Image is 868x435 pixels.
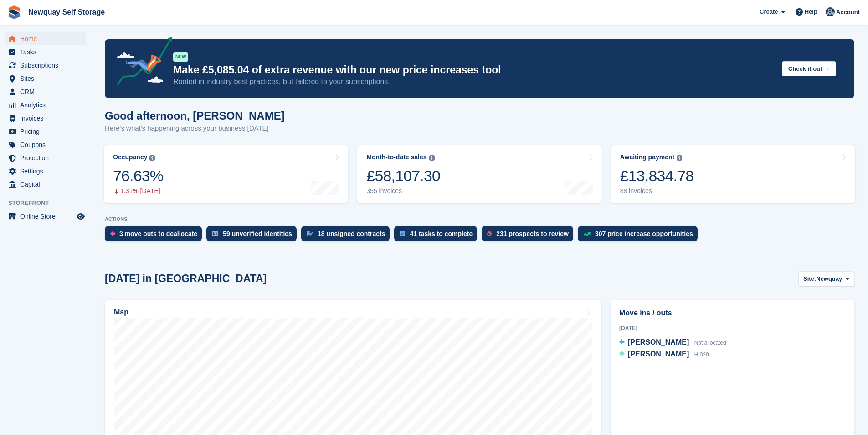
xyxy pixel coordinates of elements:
a: menu [5,85,86,98]
p: Here's what's happening across your business [DATE] [105,123,285,134]
a: [PERSON_NAME] H 020 [619,349,709,361]
div: Month-to-date sales [366,153,426,161]
div: 88 invoices [620,187,694,195]
a: [PERSON_NAME] Not allocated [619,337,726,349]
img: verify_identity-adf6edd0f0f0b5bbfe63781bf79b02c33cf7c696d77639b501bdc392416b5a36.svg [212,231,218,236]
div: 307 price increase opportunities [595,230,693,237]
div: 355 invoices [366,187,440,195]
a: menu [5,152,86,164]
span: Analytics [20,99,75,111]
a: menu [5,125,86,138]
span: H 020 [694,351,709,358]
a: menu [5,46,86,58]
span: Tasks [20,46,75,58]
div: Occupancy [113,153,147,161]
img: icon-info-grey-7440780725fd019a000dd9b08b2336e03edf1995a4989e88bcd33f0948082b44.svg [677,155,682,161]
h2: [DATE] in [GEOGRAPHIC_DATA] [105,273,267,285]
span: Home [20,32,75,45]
a: menu [5,165,86,178]
span: Coupons [20,138,75,151]
span: Sites [20,72,75,85]
span: [PERSON_NAME] [628,338,689,346]
div: £13,834.78 [620,167,694,185]
img: contract_signature_icon-13c848040528278c33f63329250d36e43548de30e8caae1d1a13099fd9432cc5.svg [307,231,313,236]
a: menu [5,112,86,125]
a: menu [5,138,86,151]
div: 41 tasks to complete [410,230,473,237]
span: Pricing [20,125,75,138]
button: Site: Newquay [798,271,854,286]
span: Protection [20,152,75,164]
img: prospect-51fa495bee0391a8d652442698ab0144808aea92771e9ea1ae160a38d050c398.svg [487,231,492,236]
div: 59 unverified identities [223,230,292,237]
div: 3 move outs to deallocate [119,230,197,237]
a: 231 prospects to review [482,226,578,246]
a: menu [5,72,86,85]
a: Month-to-date sales £58,107.30 355 invoices [357,145,601,203]
span: Subscriptions [20,59,75,72]
h2: Move ins / outs [619,308,846,319]
a: Occupancy 76.63% 1.31% [DATE] [104,145,348,203]
span: Newquay [816,274,842,283]
span: Account [836,8,860,17]
div: 76.63% [113,167,163,185]
a: 18 unsigned contracts [301,226,395,246]
h2: Map [114,308,128,316]
a: 3 move outs to deallocate [105,226,206,246]
a: Newquay Self Storage [25,5,108,20]
a: Preview store [75,211,86,222]
a: 59 unverified identities [206,226,301,246]
img: icon-info-grey-7440780725fd019a000dd9b08b2336e03edf1995a4989e88bcd33f0948082b44.svg [149,155,155,161]
span: Not allocated [694,340,726,346]
img: price_increase_opportunities-93ffe204e8149a01c8c9dc8f82e8f89637d9d84a8eef4429ea346261dce0b2c0.svg [583,232,591,236]
span: Site: [803,274,816,283]
a: 41 tasks to complete [394,226,482,246]
span: Create [760,7,778,16]
div: NEW [173,52,188,62]
img: price-adjustments-announcement-icon-8257ccfd72463d97f412b2fc003d46551f7dbcb40ab6d574587a9cd5c0d94... [109,37,173,89]
a: menu [5,99,86,111]
span: Settings [20,165,75,178]
img: task-75834270c22a3079a89374b754ae025e5fb1db73e45f91037f5363f120a921f8.svg [400,231,405,236]
span: CRM [20,85,75,98]
a: menu [5,59,86,72]
span: Capital [20,178,75,191]
a: menu [5,210,86,223]
h1: Good afternoon, [PERSON_NAME] [105,110,285,122]
span: Invoices [20,112,75,125]
a: Awaiting payment £13,834.78 88 invoices [611,145,855,203]
span: [PERSON_NAME] [628,350,689,358]
a: menu [5,32,86,45]
span: Online Store [20,210,75,223]
div: £58,107.30 [366,167,440,185]
img: Colette Pearce [826,7,835,16]
p: Make £5,085.04 of extra revenue with our new price increases tool [173,63,775,77]
div: 18 unsigned contracts [318,230,385,237]
div: [DATE] [619,324,846,332]
div: Awaiting payment [620,153,675,161]
button: Check it out → [782,61,836,76]
p: Rooted in industry best practices, but tailored to your subscriptions. [173,77,775,87]
span: Help [805,7,817,16]
a: 307 price increase opportunities [578,226,702,246]
p: ACTIONS [105,216,854,222]
img: stora-icon-8386f47178a22dfd0bd8f6a31ec36ba5ce8667c1dd55bd0f319d3a0aa187defe.svg [7,5,21,19]
img: move_outs_to_deallocate_icon-f764333ba52eb49d3ac5e1228854f67142a1ed5810a6f6cc68b1a99e826820c5.svg [110,231,115,236]
div: 1.31% [DATE] [113,187,163,195]
div: 231 prospects to review [496,230,569,237]
a: menu [5,178,86,191]
span: Storefront [8,199,91,208]
img: icon-info-grey-7440780725fd019a000dd9b08b2336e03edf1995a4989e88bcd33f0948082b44.svg [429,155,435,161]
